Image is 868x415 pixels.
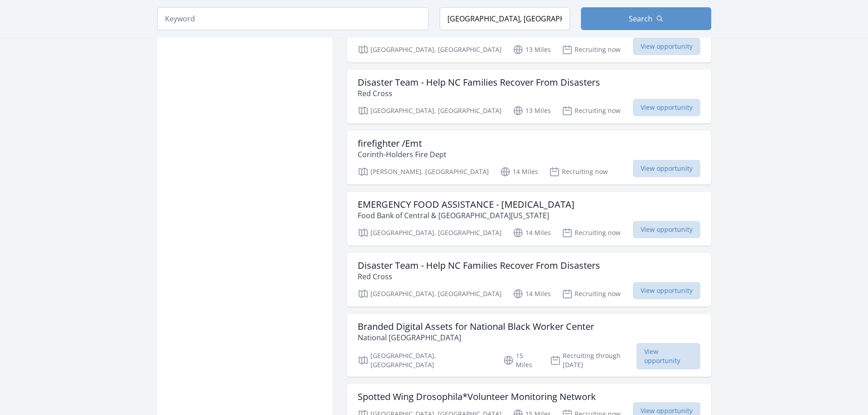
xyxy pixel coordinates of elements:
h3: Disaster Team - Help NC Families Recover From Disasters [358,77,600,88]
p: Recruiting now [562,105,621,116]
span: View opportunity [633,160,700,177]
a: Disaster Team - Help NC Families Recover From Disasters Red Cross [GEOGRAPHIC_DATA], [GEOGRAPHIC_... [347,70,711,123]
p: Recruiting now [562,288,621,299]
p: Corinth-Holders Fire Dept [358,149,447,160]
p: [GEOGRAPHIC_DATA], [GEOGRAPHIC_DATA] [358,288,502,299]
p: [PERSON_NAME], [GEOGRAPHIC_DATA] [358,166,489,177]
p: [GEOGRAPHIC_DATA], [GEOGRAPHIC_DATA] [358,44,502,55]
span: View opportunity [633,282,700,299]
p: 13 Miles [513,44,551,55]
a: Branded Digital Assets for National Black Worker Center National [GEOGRAPHIC_DATA] [GEOGRAPHIC_DA... [347,314,711,377]
span: View opportunity [637,343,700,369]
a: firefighter /Emt Corinth-Holders Fire Dept [PERSON_NAME], [GEOGRAPHIC_DATA] 14 Miles Recruiting n... [347,131,711,184]
h3: EMERGENCY FOOD ASSISTANCE - [MEDICAL_DATA] [358,199,575,210]
p: [GEOGRAPHIC_DATA], [GEOGRAPHIC_DATA] [358,105,502,116]
p: 14 Miles [500,166,538,177]
span: View opportunity [633,99,700,116]
span: View opportunity [633,221,700,238]
h3: Spotted Wing Drosophila*Volunteer Monitoring Network [358,391,596,402]
p: Red Cross [358,88,600,99]
p: 14 Miles [513,288,551,299]
h3: firefighter /Emt [358,138,447,149]
p: National [GEOGRAPHIC_DATA] [358,332,594,343]
span: View opportunity [633,38,700,55]
p: [GEOGRAPHIC_DATA], [GEOGRAPHIC_DATA] [358,351,493,369]
a: EMERGENCY FOOD ASSISTANCE - [MEDICAL_DATA] Food Bank of Central & [GEOGRAPHIC_DATA][US_STATE] [GE... [347,192,711,246]
p: 13 Miles [513,105,551,116]
h3: Disaster Team - Help NC Families Recover From Disasters [358,260,600,271]
input: Location [440,7,570,30]
p: Recruiting through [DATE] [550,351,637,369]
input: Keyword [157,7,429,30]
span: Search [629,13,652,24]
p: [GEOGRAPHIC_DATA], [GEOGRAPHIC_DATA] [358,227,502,238]
p: Recruiting now [549,166,608,177]
p: 14 Miles [513,227,551,238]
a: Disaster Team - Help NC Families Recover From Disasters Red Cross [GEOGRAPHIC_DATA], [GEOGRAPHIC_... [347,253,711,307]
p: Food Bank of Central & [GEOGRAPHIC_DATA][US_STATE] [358,210,575,221]
p: 15 Miles [503,351,539,369]
button: Search [581,7,711,30]
p: Red Cross [358,271,600,282]
p: Recruiting now [562,227,621,238]
p: Recruiting now [562,44,621,55]
h3: Branded Digital Assets for National Black Worker Center [358,321,594,332]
